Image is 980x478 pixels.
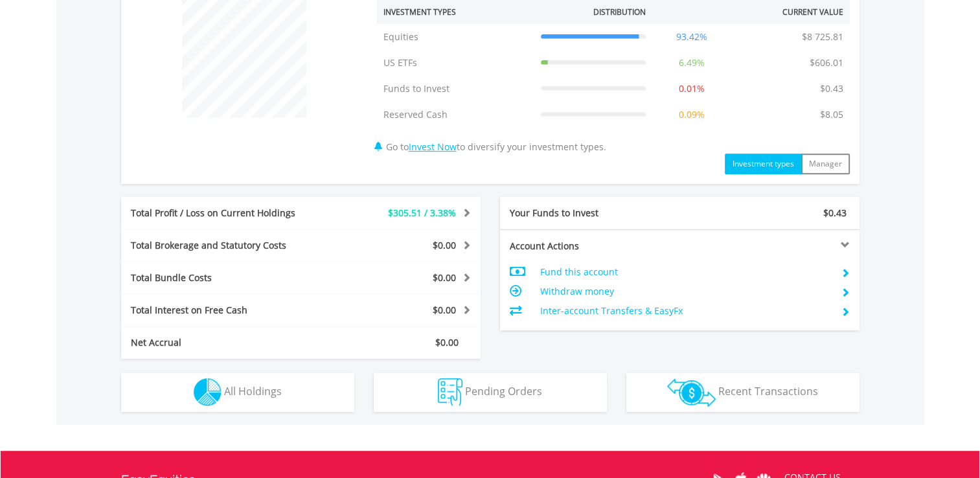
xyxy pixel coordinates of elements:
button: Pending Orders [374,373,607,412]
div: Total Profit / Loss on Current Holdings [121,207,331,220]
div: Net Accrual [121,336,331,349]
td: 6.49% [652,50,731,76]
td: $0.43 [814,76,850,102]
div: Distribution [593,6,646,17]
td: Fund this account [540,262,830,282]
td: 0.01% [652,76,731,102]
td: Funds to Invest [377,76,534,102]
td: $606.01 [803,50,850,76]
td: 0.09% [652,102,731,128]
div: Total Bundle Costs [121,271,331,284]
td: 93.42% [652,24,731,50]
span: $0.00 [433,271,456,284]
div: Total Brokerage and Statutory Costs [121,239,331,252]
span: All Holdings [224,384,282,398]
td: Inter-account Transfers & EasyFx [540,301,830,321]
img: pending_instructions-wht.png [438,378,462,406]
td: $8 725.81 [795,24,850,50]
td: Equities [377,24,534,50]
span: Pending Orders [465,384,542,398]
span: $305.51 / 3.38% [388,207,456,219]
td: Reserved Cash [377,102,534,128]
span: $0.00 [435,336,459,348]
div: Total Interest on Free Cash [121,304,331,317]
img: holdings-wht.png [194,378,222,406]
span: Recent Transactions [718,384,818,398]
img: transactions-zar-wht.png [667,378,716,407]
span: $0.00 [433,239,456,251]
button: Manager [801,154,850,174]
td: US ETFs [377,50,534,76]
td: $8.05 [814,102,850,128]
button: All Holdings [121,373,354,412]
button: Investment types [725,154,802,174]
td: Withdraw money [540,282,830,301]
a: Invest Now [409,141,457,153]
div: Your Funds to Invest [500,207,680,220]
span: $0.00 [433,304,456,316]
span: $0.43 [823,207,847,219]
div: Account Actions [500,240,680,253]
button: Recent Transactions [626,373,860,412]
